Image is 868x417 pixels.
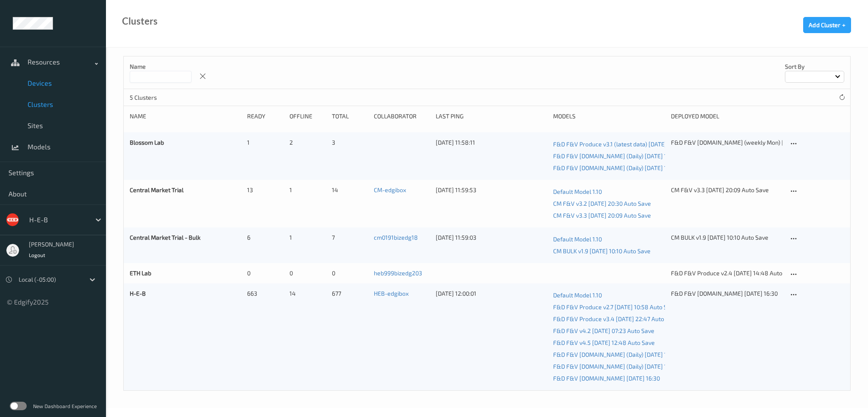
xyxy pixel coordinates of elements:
[130,234,200,241] a: Central Market Trial - Bulk
[130,290,146,297] a: H-E-B
[553,186,665,198] a: Default Model 1.10
[332,138,368,147] div: 3
[289,138,326,147] div: 2
[332,269,368,277] div: 0
[553,313,665,325] a: F&D F&V Produce v3.4 [DATE] 22:47 Auto Save
[130,269,151,277] a: ETH Lab
[553,150,665,162] a: F&D F&V [DOMAIN_NAME] (Daily) [DATE] 16:30 [DATE] 16:30 Auto Save
[247,289,284,298] div: 663
[130,186,184,193] a: Central Market Trial
[553,325,665,337] a: F&D F&V v4.2 [DATE] 07:23 Auto Save
[247,233,284,242] div: 6
[671,233,782,242] div: CM BULK v1.9 [DATE] 10:10 Auto Save
[247,138,284,147] div: 1
[130,62,192,71] p: Name
[553,361,665,372] a: F&D F&V [DOMAIN_NAME] (Daily) [DATE] 16:30
[436,138,547,147] div: [DATE] 11:58:11
[553,198,665,210] a: CM F&V v3.2 [DATE] 20:30 Auto Save
[671,269,782,277] div: F&D F&V Produce v2.4 [DATE] 14:48 Auto Save
[247,112,284,120] div: Ready
[436,233,547,242] div: [DATE] 11:59:03
[332,233,368,242] div: 7
[671,289,782,298] div: F&D F&V [DOMAIN_NAME] [DATE] 16:30
[671,112,782,120] div: Deployed model
[289,269,326,277] div: 0
[436,289,547,298] div: [DATE] 12:00:01
[553,289,665,301] a: Default Model 1.10
[436,186,547,194] div: [DATE] 11:59:53
[289,289,326,298] div: 14
[553,245,665,257] a: CM BULK v1.9 [DATE] 10:10 Auto Save
[553,372,665,384] a: F&D F&V [DOMAIN_NAME] [DATE] 16:30
[553,162,665,174] a: F&D F&V [DOMAIN_NAME] (Daily) [DATE] 16:30 [DATE] 16:30 Auto Save
[332,289,368,298] div: 677
[374,269,422,277] a: heb999bizedg203
[785,62,844,71] p: Sort by
[553,138,665,150] a: F&D F&V Produce v3.1 (latest data) [DATE] 19:42 Auto Save
[374,290,409,297] a: HEB-edgibox
[553,301,665,313] a: F&D F&V Produce v2.7 [DATE] 10:58 Auto Save
[247,186,284,194] div: 13
[130,139,164,146] a: Blossom Lab
[130,112,241,120] div: Name
[374,234,418,241] a: cm0191bizedg18
[130,93,193,102] p: 5 Clusters
[374,186,406,193] a: CM-edgibox
[803,17,851,33] button: Add Cluster +
[553,112,665,120] div: Models
[553,210,665,221] a: CM F&V v3.3 [DATE] 20:09 Auto Save
[671,138,782,147] div: F&D F&V [DOMAIN_NAME] (weekly Mon) [DATE] 23:30 [DATE] 23:30 Auto Save
[247,269,284,277] div: 0
[289,186,326,194] div: 1
[122,17,158,25] div: Clusters
[553,337,665,349] a: F&D F&V v4.5 [DATE] 12:48 Auto Save
[332,186,368,194] div: 14
[553,349,665,361] a: F&D F&V [DOMAIN_NAME] (Daily) [DATE] 16:30 [DATE] 16:30 Auto Save
[332,112,368,120] div: Total
[436,112,547,120] div: Last Ping
[374,112,430,120] div: Collaborator
[289,112,326,120] div: Offline
[553,233,665,245] a: Default Model 1.10
[671,186,782,194] div: CM F&V v3.3 [DATE] 20:09 Auto Save
[289,233,326,242] div: 1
